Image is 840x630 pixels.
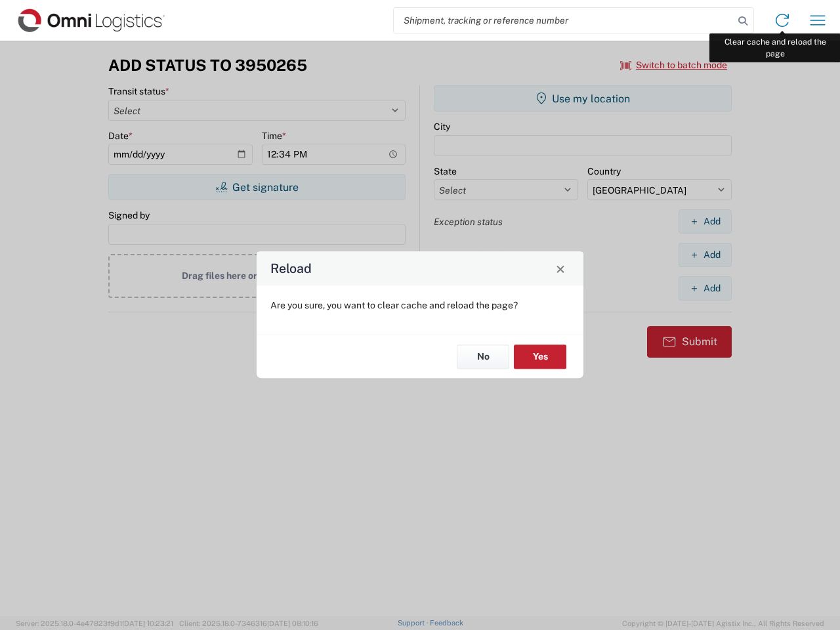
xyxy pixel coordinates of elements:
p: Are you sure, you want to clear cache and reload the page? [270,299,570,311]
input: Shipment, tracking or reference number [394,8,734,33]
button: Yes [514,345,566,369]
h4: Reload [270,259,312,278]
button: No [457,345,509,369]
button: Close [551,259,570,278]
